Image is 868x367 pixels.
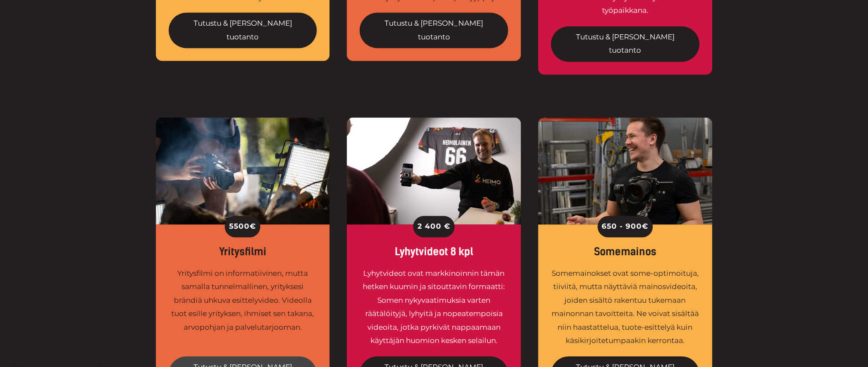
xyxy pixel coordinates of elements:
a: Tutustu & [PERSON_NAME] tuotanto [360,13,508,48]
a: Tutustu & [PERSON_NAME] tuotanto [169,13,317,48]
span: € [250,220,256,234]
div: Lyhytvideot ovat markkinoinnin tämän hetken kuumin ja sitouttavin formaatti: Somen nykyvaatimuksi... [360,267,508,348]
div: Yritysfilmi [169,246,317,259]
div: Somemainos [551,246,700,259]
div: Yritysfilmi on informatiivinen, mutta samalla tunnelmallinen, yrityksesi brändiä uhkuva esittelyv... [169,267,317,348]
img: Somevideo on tehokas formaatti digimarkkinointiin. [347,118,521,225]
img: Videokuvaaja William gimbal kädessä hymyilemässä asiakkaan varastotiloissa kuvauksissa. [538,118,713,225]
a: Tutustu & [PERSON_NAME] tuotanto [551,27,700,62]
div: Lyhytvideot 8 kpl [360,246,508,259]
div: 650 - 900 [598,216,653,238]
div: 2 400 € [413,216,455,238]
img: Yritysvideo tuo yrityksesi parhaat puolet esiiin kiinnostavalla tavalla. [156,118,330,225]
div: Somemainokset ovat some-optimoituja, tiiviitä, mutta näyttäviä mainosvideoita, joiden sisältö rak... [551,267,700,348]
span: € [642,220,649,234]
div: 5500 [225,216,260,238]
